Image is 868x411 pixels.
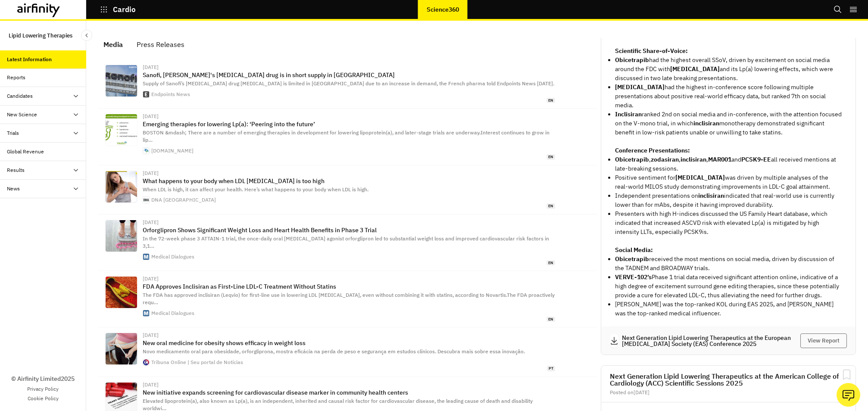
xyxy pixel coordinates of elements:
img: favicon.ico [143,254,149,260]
li: Presenters with high H-indices discussed the US Family Heart database, which indicated that incre... [615,209,842,237]
span: en [546,317,555,322]
li: received the most mentions on social media, driven by discussion of the TADNEM and BROADWAY trials. [615,255,842,273]
div: Press Releases [137,38,184,51]
span: In the 72-week phase 3 ATTAIN-1 trial, the once-daily oral [MEDICAL_DATA] agonist orforglipron le... [143,235,549,249]
strong: zodasiran [651,156,679,163]
span: BOSTON &mdash; There are a number of emerging therapies in development for lowering lipoprotein(a... [143,129,550,143]
p: Science360 [427,6,459,13]
li: ranked 2nd on social media and in-conference, with the attention focused on the V-mono trial, in ... [615,110,842,137]
div: Posted on [DATE] [610,390,847,395]
div: Candidates [7,92,33,100]
li: had the highest overall SSoV, driven by excitement on social media around the FDC with and its Lp... [615,56,842,83]
p: Next Generation Lipid Lowering Therapeutics at the European [MEDICAL_DATA] Society (EAS) Conferen... [622,335,800,347]
strong: PCSK9-EE [741,156,771,163]
button: Cardio [100,2,136,17]
strong: Obicetrapib [615,56,649,64]
li: , , , and all received mentions at late-breaking sessions. [615,155,842,173]
div: Results [7,166,25,174]
span: en [546,154,555,160]
a: [DATE]Emerging therapies for lowering Lp(a): ‘Peering into the future’BOSTON &mdash; There are a ... [98,109,597,165]
strong: VERVE-102’s [615,273,652,281]
p: Cardio [113,6,136,13]
strong: Inclisiran [615,110,642,118]
p: Lipid Lowering Therapies [9,28,72,44]
img: favicon.ico [143,310,149,316]
span: en [546,260,555,266]
strong: inclisiran [698,192,724,199]
div: Latest Information [7,56,52,63]
a: Cookie Policy [28,395,59,402]
div: [DOMAIN_NAME] [151,148,194,153]
span: Novo medicamento oral para obesidade, orforgliprona, mostra eficácia na perda de peso e segurança... [143,348,525,355]
div: Global Revenue [7,148,44,156]
div: Reports [7,74,25,81]
div: DNA [GEOGRAPHIC_DATA] [151,197,216,202]
span: When LDL is high, it can affect your health. Here’s what happens to your body when LDL is high. [143,186,368,193]
img: scaleDownProportionalFillBackground-1.jpg [106,333,137,364]
div: [DATE] [143,382,555,387]
a: [DATE]New oral medicine for obesity shows efficacy in weight lossNovo medicamento oral para obesi... [98,327,597,377]
strong: Conference Presentations: [615,146,690,154]
div: Endpoints News [151,92,190,97]
img: 297237-weight-loss-2.jpg [106,220,137,252]
img: apple-touch-icon.png [143,91,149,97]
div: News [7,185,20,193]
strong: [MEDICAL_DATA] [670,65,720,73]
li: had the highest in-conference score following multiple presentations about positive real-world ef... [615,83,842,110]
h2: Next Generation Lipid Lowering Therapeutics at the American College of Cardiology (ACC) Scientifi... [610,373,847,386]
span: en [546,203,555,209]
strong: Obicetrapib [615,156,649,163]
div: Trials [7,129,19,137]
img: 2717952-2025-2025-08-10t201039.724.jpg [106,171,137,202]
p: New initiative expands screening for cardiovascular disease marker in community health centers [143,389,555,396]
a: Privacy Policy [27,385,59,393]
a: [DATE]FDA Approves Inclisiran as First-Line LDL-C Treatment Without StatinsThe FDA has approved i... [98,271,597,327]
p: What happens to your body when LDL [MEDICAL_DATA] is too high [143,177,555,184]
strong: Scientific Share-of-Voice: [615,47,688,55]
li: Phase 1 trial data received significant attention online, indicative of a high degree of exciteme... [615,273,842,300]
div: [DATE] [143,171,555,176]
strong: inclisiran [681,156,706,163]
strong: MAR001 [708,156,731,163]
div: [DATE] [143,333,555,338]
button: View Report [800,333,847,348]
div: New Science [7,111,37,118]
span: en [546,98,555,103]
li: [PERSON_NAME] was the top-ranked KOL during EAS 2025, and [PERSON_NAME] was the top-ranked medica... [615,300,842,318]
p: © Airfinity Limited 2025 [11,374,75,383]
img: healioandroid.png [143,148,149,154]
strong: Obicetrapib [615,255,649,263]
div: Medical Dialogues [151,254,194,259]
button: Search [834,2,842,17]
p: FDA Approves Inclisiran as First-Line LDL-C Treatment Without Statins [143,283,555,290]
p: Orforglipron Shows Significant Weight Loss and Heart Health Benefits in Phase 3 Trial [143,227,555,234]
div: [DATE] [143,220,555,225]
a: [DATE]Sanofi, [PERSON_NAME]'s [MEDICAL_DATA] drug is in short supply in [GEOGRAPHIC_DATA]Supply o... [98,59,597,109]
span: Supply of Sanofi’s [MEDICAL_DATA] drug [MEDICAL_DATA] is limited in [GEOGRAPHIC_DATA] due to an i... [143,80,554,87]
img: favicon-1016.ico [143,197,149,203]
p: Emerging therapies for lowering Lp(a): ‘Peering into the future’ [143,121,555,128]
span: The FDA has approved inclisiran (Leqvio) for first-line use in lowering LDL [MEDICAL_DATA], even ... [143,292,555,305]
p: New oral medicine for obesity shows efficacy in weight loss [143,339,555,346]
img: favicon.svg [143,359,149,365]
strong: Social Media: [615,246,653,254]
img: Sanofi-shutterstock-social31.jpg [106,65,137,97]
button: Close Sidebar [81,30,92,41]
li: Independent presentations on indicated that real-world use is currently lower than for mAbs, desp... [615,191,842,209]
strong: inclisiran [693,119,719,127]
strong: [MEDICAL_DATA] [615,83,665,91]
img: ct0825bhatia_aspc_graphic_01_web.jpg [106,114,137,146]
div: Media [103,38,123,51]
div: [DATE] [143,114,555,119]
a: [DATE]Orforglipron Shows Significant Weight Loss and Heart Health Benefits in Phase 3 TrialIn the... [98,215,597,271]
img: 296986-ldl-cholesterol.jpg [106,277,137,308]
li: Positive sentiment for was driven by multiple analyses of the real-world MILOS study demonstratin... [615,173,842,191]
div: [DATE] [143,65,555,70]
div: Tribuna Online | Seu portal de Notícias [151,360,243,365]
div: Medical Dialogues [151,311,194,316]
span: pt [547,366,555,371]
strong: [MEDICAL_DATA] [675,174,725,181]
svg: Bookmark Report [841,369,852,380]
button: Ask our analysts [837,383,860,407]
a: [DATE]What happens to your body when LDL [MEDICAL_DATA] is too highWhen LDL is high, it can affec... [98,165,597,215]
